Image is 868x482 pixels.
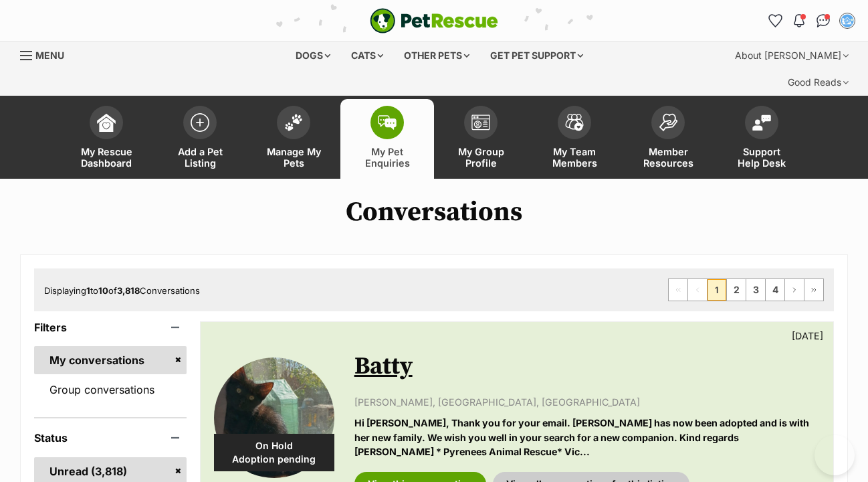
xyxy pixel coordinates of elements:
a: My Group Profile [434,99,528,179]
img: susan bullen profile pic [841,14,854,27]
span: My Pet Enquiries [357,146,417,169]
a: PetRescue [370,8,498,33]
strong: 1 [86,285,90,296]
a: Page 3 [746,279,765,301]
a: Batty [354,351,413,382]
div: Dogs [286,42,340,69]
img: logo-e224e6f780fb5917bec1dbf3a21bbac754714ae5b6737aabdf751b685950b380.svg [370,8,498,33]
span: Menu [35,50,64,61]
div: Other pets [395,42,479,69]
div: Cats [342,42,393,69]
a: Group conversations [34,376,187,404]
a: Page 4 [766,279,784,301]
a: Conversations [812,10,834,31]
img: notifications-46538b983faf8c2785f20acdc204bb7945ddae34d4c08c2a6579f10ce5e182be.svg [794,14,804,27]
a: Page 2 [727,279,746,301]
img: chat-41dd97257d64d25036548639549fe6c8038ab92f7586957e7f3b1b290dea8141.svg [817,14,831,27]
a: My Rescue Dashboard [60,99,153,179]
span: Member Resources [638,146,698,169]
span: Add a Pet Listing [170,146,230,169]
img: team-members-icon-5396bd8760b3fe7c0b43da4ab00e1e3bb1a5d9ba89233759b79545d2d3fc5d0d.svg [565,114,584,131]
a: Next page [785,279,804,301]
p: Hi [PERSON_NAME], Thank you for your email. [PERSON_NAME] has now been adopted and is with her ne... [354,416,820,459]
img: member-resources-icon-8e73f808a243e03378d46382f2149f9095a855e16c252ad45f914b54edf8863c.svg [659,113,677,131]
strong: 10 [98,285,108,296]
p: [PERSON_NAME], [GEOGRAPHIC_DATA], [GEOGRAPHIC_DATA] [354,395,820,409]
div: Good Reads [778,69,858,96]
header: Filters [34,321,187,333]
span: Adoption pending [214,453,334,466]
img: manage-my-pets-icon-02211641906a0b7f246fdf0571729dbe1e7629f14944591b6c1af311fb30b64b.svg [284,114,303,131]
img: dashboard-icon-eb2f2d2d3e046f16d808141f083e7271f6b2e854fb5c12c21221c1fb7104beca.svg [97,113,116,132]
img: pet-enquiries-icon-7e3ad2cf08bfb03b45e93fb7055b45f3efa6380592205ae92323e6603595dc1f.svg [378,115,397,130]
a: Add a Pet Listing [153,99,247,179]
strong: 3,818 [117,285,140,296]
a: Support Help Desk [715,99,808,179]
div: On Hold [214,434,334,471]
span: Manage My Pets [263,146,324,169]
span: My Team Members [544,146,605,169]
div: Get pet support [481,42,592,69]
button: Notifications [788,10,810,31]
a: Manage My Pets [247,99,340,179]
span: My Group Profile [451,146,511,169]
span: Page 1 [708,279,726,301]
a: Last page [804,279,823,301]
a: My Pet Enquiries [340,99,434,179]
img: group-profile-icon-3fa3cf56718a62981997c0bc7e787c4b2cf8bcc04b72c1350f741eb67cf2f40e.svg [471,114,490,131]
a: Favourites [764,10,786,31]
span: Support Help Desk [732,146,792,169]
header: Status [34,432,187,444]
nav: Pagination [668,278,824,301]
a: My conversations [34,346,187,374]
a: Member Resources [621,99,715,179]
img: add-pet-listing-icon-0afa8454b4691262ce3f59096e99ab1cd57d4a30225e0717b998d2c9b9846f56.svg [191,113,209,132]
img: help-desk-icon-fdf02630f3aa405de69fd3d07c3f3aa587a6932b1a1747fa1d2bba05be0121f9.svg [752,114,771,131]
span: Displaying to of Conversations [44,285,200,296]
a: My Team Members [528,99,621,179]
ul: Account quick links [764,10,858,31]
p: [DATE] [792,329,823,343]
span: First page [669,279,687,301]
span: My Rescue Dashboard [76,146,136,169]
img: Batty [214,357,334,478]
span: Previous page [688,279,707,301]
button: My account [837,10,858,31]
div: About [PERSON_NAME] [726,42,858,69]
a: Menu [20,42,74,66]
iframe: Help Scout Beacon - Open [815,435,855,475]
